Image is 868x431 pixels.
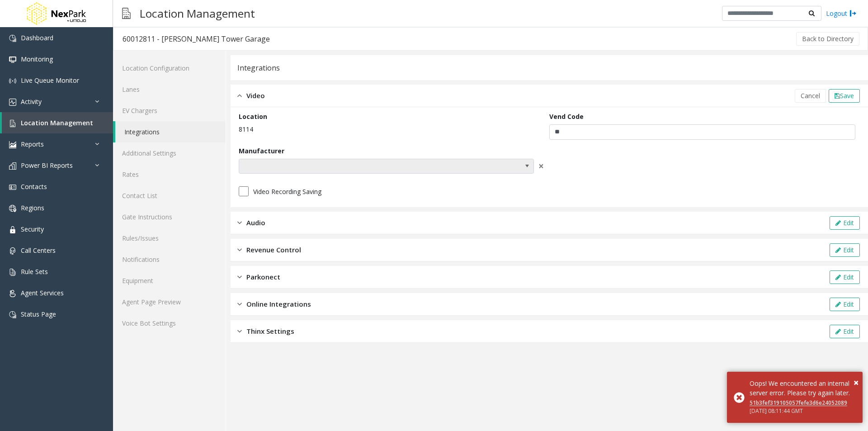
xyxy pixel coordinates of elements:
span: Save [840,91,854,100]
a: EV Chargers [113,100,226,121]
a: Lanes [113,79,226,100]
span: Location Management [21,118,93,127]
span: × [538,160,544,172]
a: Equipment [113,270,226,291]
img: 'icon' [9,141,16,148]
span: Regions [21,204,44,212]
button: Edit [830,325,860,338]
a: Notifications [113,249,226,270]
button: Edit [830,270,860,284]
span: × [854,376,859,388]
div: Oops! We encountered an internal server error. Please try again later. [750,379,856,398]
img: 'icon' [9,77,16,85]
span: Revenue Control [246,245,301,255]
span: Live Queue Monitor [21,76,79,85]
span: Online Integrations [246,299,311,309]
img: 'icon' [9,56,16,63]
span: Security [21,225,44,233]
a: Agent Page Preview [113,291,226,313]
span: Contacts [21,182,47,191]
a: Contact List [113,185,226,206]
button: Edit [830,216,860,230]
span: Parkonect [246,272,280,282]
img: closed [237,299,242,309]
button: Save [829,89,860,103]
button: Close [854,376,859,389]
img: logout [849,9,857,18]
span: Call Centers [21,246,56,255]
span: Agent Services [21,289,64,297]
img: 'icon' [9,247,16,255]
span: Monitoring [21,55,53,63]
p: 8114 [239,124,545,134]
a: Location Management [2,112,113,133]
span: Video [246,90,265,101]
img: 'icon' [9,184,16,191]
img: closed [237,245,242,255]
a: Location Configuration [113,57,226,79]
a: Logout [826,9,857,18]
span: Reports [21,140,44,148]
span: Audio [246,218,265,228]
a: Integrations [115,121,226,142]
img: 'icon' [9,99,16,106]
img: 'icon' [9,162,16,170]
a: Gate Instructions [113,206,226,227]
img: opened [237,90,242,101]
span: Dashboard [21,33,53,42]
img: 'icon' [9,311,16,318]
label: Location [239,112,267,121]
a: 51b3fef319105057fefe3d6e24052089 [750,399,847,407]
div: [DATE] 08:11:44 GMT [750,407,856,415]
span: Status Page [21,310,56,318]
button: Cancel [795,89,826,103]
h3: Location Management [135,2,259,24]
div: Integrations [237,62,280,74]
a: Voice Bot Settings [113,313,226,334]
img: 'icon' [9,120,16,127]
a: Additional Settings [113,142,226,164]
a: Rates [113,164,226,185]
span: Cancel [801,91,820,100]
img: closed [237,326,242,336]
label: Vend Code [549,112,584,121]
span: Thinx Settings [246,326,294,336]
a: Rules/Issues [113,227,226,249]
span: Rule Sets [21,267,48,276]
img: 'icon' [9,290,16,297]
div: 60012811 - [PERSON_NAME] Tower Garage [123,33,270,45]
span: Power BI Reports [21,161,73,170]
img: pageIcon [122,2,131,24]
img: closed [237,218,242,228]
label: Manufacturer [239,146,284,156]
button: Edit [830,298,860,311]
button: Back to Directory [796,32,859,46]
img: 'icon' [9,269,16,276]
img: closed [237,272,242,282]
img: 'icon' [9,205,16,212]
label: Video Recording Saving [253,187,321,196]
span: Activity [21,97,42,106]
button: Edit [830,243,860,257]
img: 'icon' [9,35,16,42]
img: 'icon' [9,226,16,233]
